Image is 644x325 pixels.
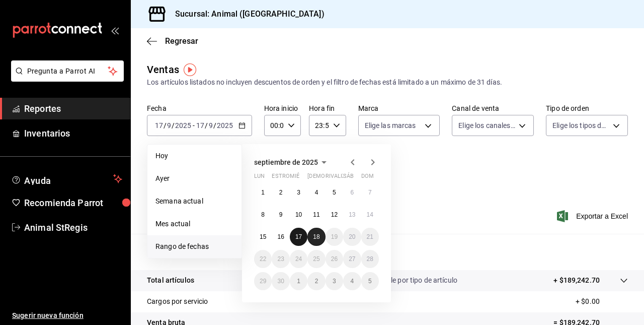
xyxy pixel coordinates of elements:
[367,233,373,240] abbr: 21 de septiembre de 2025
[147,77,628,88] div: Los artículos listados no incluyen descuentos de orden y el filtro de fechas está limitado a un m...
[164,121,167,129] span: /
[254,206,272,224] button: 8 de septiembre de 2025
[315,278,318,285] abbr: 2 de octubre de 2025
[261,211,265,218] abbr: 8 de septiembre de 2025
[208,121,213,129] input: --
[290,183,307,202] button: 3 de septiembre de 2025
[326,228,343,246] button: 19 de septiembre de 2025
[367,255,373,263] abbr: 28 de septiembre de 2025
[147,105,252,112] label: Fecha
[343,250,361,268] button: 27 de septiembre de 2025
[27,66,108,77] span: Pregunta a Parrot AI
[277,233,284,240] abbr: 16 de septiembre de 2025
[349,233,355,240] abbr: 20 de septiembre de 2025
[313,211,319,218] abbr: 11 de septiembre de 2025
[343,206,361,224] button: 13 de septiembre de 2025
[165,36,198,46] span: Regresar
[307,272,325,290] button: 2 de octubre de 2025
[361,183,379,202] button: 7 de septiembre de 2025
[254,183,272,202] button: 1 de septiembre de 2025
[147,36,198,46] button: Regresar
[361,173,374,183] abbr: domingo
[196,121,205,129] input: --
[313,255,319,263] abbr: 25 de septiembre de 2025
[24,103,61,114] font: Reportes
[277,278,284,285] abbr: 30 de septiembre de 2025
[272,228,289,246] button: 16 de septiembre de 2025
[358,105,440,112] label: Marca
[272,250,289,268] button: 23 de septiembre de 2025
[254,156,330,168] button: septiembre de 2025
[361,250,379,268] button: 28 de septiembre de 2025
[290,250,307,268] button: 24 de septiembre de 2025
[167,121,172,129] input: --
[295,255,302,263] abbr: 24 de septiembre de 2025
[350,189,354,196] abbr: 6 de septiembre de 2025
[216,121,233,129] input: ----
[307,250,325,268] button: 25 de septiembre de 2025
[326,206,343,224] button: 12 de septiembre de 2025
[458,120,515,131] span: Elige los canales de venta
[147,296,208,307] p: Cargos por servicio
[326,250,343,268] button: 26 de septiembre de 2025
[272,183,289,202] button: 2 de septiembre de 2025
[349,255,355,263] abbr: 27 de septiembre de 2025
[272,173,303,183] abbr: martes
[576,296,628,307] p: + $0.00
[552,120,609,131] span: Elige los tipos de orden
[350,278,354,285] abbr: 4 de octubre de 2025
[272,206,289,224] button: 9 de septiembre de 2025
[172,121,175,129] span: /
[175,121,192,129] input: ----
[307,206,325,224] button: 11 de septiembre de 2025
[254,173,265,183] abbr: lunes
[272,272,289,290] button: 30 de septiembre de 2025
[155,151,233,161] span: Hoy
[331,211,338,218] abbr: 12 de septiembre de 2025
[279,189,283,196] abbr: 2 de septiembre de 2025
[264,105,301,112] label: Hora inicio
[333,278,336,285] abbr: 3 de octubre de 2025
[260,278,266,285] abbr: 29 de septiembre de 2025
[7,73,124,84] a: Pregunta a Parrot AI
[155,219,233,229] span: Mes actual
[315,189,318,196] abbr: 4 de septiembre de 2025
[309,105,346,112] label: Hora fin
[290,228,307,246] button: 17 de septiembre de 2025
[546,105,628,112] label: Tipo de orden
[349,211,355,218] abbr: 13 de septiembre de 2025
[254,228,272,246] button: 15 de septiembre de 2025
[279,211,283,218] abbr: 9 de septiembre de 2025
[559,210,628,222] button: Exportar a Excel
[155,241,233,252] span: Rango de fechas
[297,278,300,285] abbr: 1 de octubre de 2025
[254,158,318,166] span: septiembre de 2025
[313,233,319,240] abbr: 18 de septiembre de 2025
[111,26,119,34] button: open_drawer_menu
[307,173,367,183] abbr: jueves
[331,233,338,240] abbr: 19 de septiembre de 2025
[368,278,372,285] abbr: 5 de octubre de 2025
[155,173,233,184] span: Ayer
[452,105,534,112] label: Canal de venta
[184,63,196,76] img: Marcador de información sobre herramientas
[213,121,216,129] span: /
[307,228,325,246] button: 18 de septiembre de 2025
[343,228,361,246] button: 20 de septiembre de 2025
[290,206,307,224] button: 10 de septiembre de 2025
[155,196,233,207] span: Semana actual
[295,211,302,218] abbr: 10 de septiembre de 2025
[295,233,302,240] abbr: 17 de septiembre de 2025
[326,272,343,290] button: 3 de octubre de 2025
[365,120,416,131] span: Elige las marcas
[553,275,600,286] p: + $189,242.70
[361,272,379,290] button: 5 de octubre de 2025
[254,272,272,290] button: 29 de septiembre de 2025
[297,189,300,196] abbr: 3 de septiembre de 2025
[147,62,179,77] div: Ventas
[307,183,325,202] button: 4 de septiembre de 2025
[361,228,379,246] button: 21 de septiembre de 2025
[343,272,361,290] button: 4 de octubre de 2025
[333,189,336,196] abbr: 5 de septiembre de 2025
